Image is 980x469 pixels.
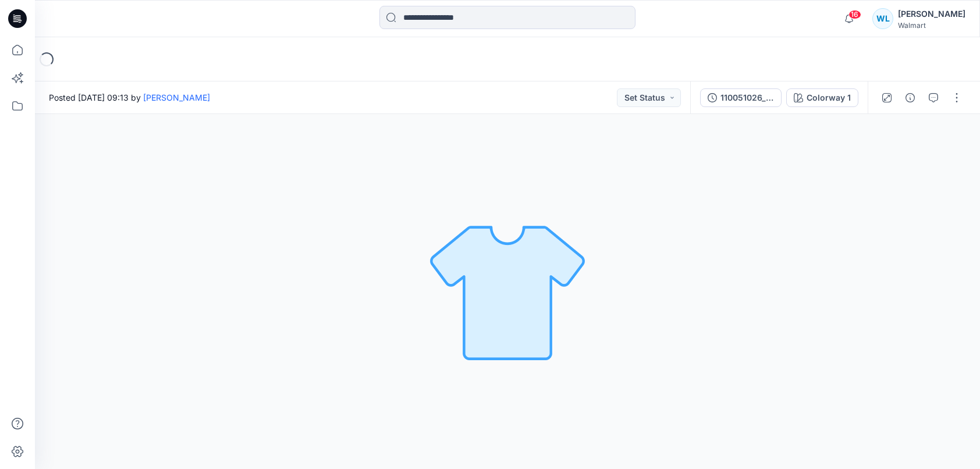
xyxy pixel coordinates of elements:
div: Walmart [898,21,965,30]
div: 110051026_REV_TT TEXTURED TIE FRONT TOP_9.22 [720,91,774,104]
div: [PERSON_NAME] [898,7,965,21]
span: 16 [848,10,861,19]
button: 110051026_REV_TT TEXTURED TIE FRONT TOP_9.22 [700,88,782,107]
img: No Outline [426,210,589,373]
button: Details [901,88,919,107]
span: Posted [DATE] 09:13 by [49,91,210,104]
div: WL [872,8,893,29]
div: Colorway 1 [807,91,851,104]
a: [PERSON_NAME] [143,93,210,102]
button: Colorway 1 [786,88,858,107]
